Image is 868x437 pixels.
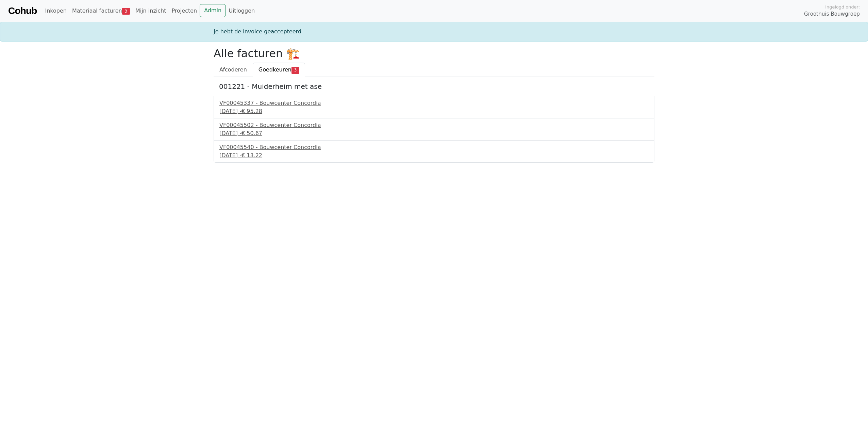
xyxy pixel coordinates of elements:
a: Materiaal facturen3 [69,4,133,18]
span: 3 [122,8,130,15]
span: € 50.67 [241,130,262,136]
a: Afcoderen [214,63,253,77]
div: VF00045540 - Bouwcenter Concordia [219,143,649,151]
span: Goedkeuren [258,66,291,73]
a: Admin [200,4,226,17]
div: VF00045502 - Bouwcenter Concordia [219,121,649,129]
span: € 13.22 [241,152,262,159]
div: Je hebt de invoice geaccepteerd [210,28,658,36]
span: Afcoderen [219,66,247,73]
a: Uitloggen [226,4,257,18]
h5: 001221 - Muiderheim met ase [219,82,649,91]
a: Projecten [169,4,200,18]
div: [DATE] - [219,129,649,137]
span: € 95.28 [241,108,262,114]
a: Cohub [8,3,37,19]
a: VF00045337 - Bouwcenter Concordia[DATE] -€ 95.28 [219,99,649,115]
div: [DATE] - [219,151,649,160]
div: [DATE] - [219,107,649,115]
span: Ingelogd onder: [825,4,860,10]
a: VF00045540 - Bouwcenter Concordia[DATE] -€ 13.22 [219,143,649,160]
a: Mijn inzicht [133,4,169,18]
a: Goedkeuren3 [253,63,305,77]
div: VF00045337 - Bouwcenter Concordia [219,99,649,107]
span: Groothuis Bouwgroep [804,10,860,18]
span: 3 [291,67,299,74]
a: VF00045502 - Bouwcenter Concordia[DATE] -€ 50.67 [219,121,649,137]
a: Inkopen [42,4,69,18]
h2: Alle facturen 🏗️ [214,47,654,60]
